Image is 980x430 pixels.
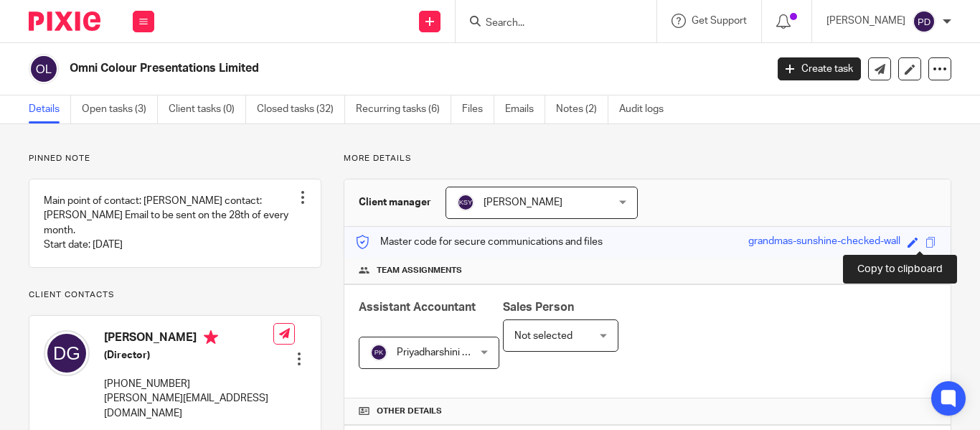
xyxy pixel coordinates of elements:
[748,234,900,251] div: grandmas-sunshine-checked-wall
[204,330,218,345] i: Primary
[619,95,674,123] a: Audit logs
[359,302,476,313] span: Assistant Accountant
[356,95,451,123] a: Recurring tasks (6)
[484,197,562,207] span: [PERSON_NAME]
[359,195,431,210] h3: Client manager
[355,235,603,249] p: Master code for secure communications and files
[826,14,905,28] p: [PERSON_NAME]
[104,330,273,348] h4: [PERSON_NAME]
[556,95,608,123] a: Notes (2)
[257,95,345,123] a: Closed tasks (32)
[692,16,747,26] span: Get Support
[505,95,545,123] a: Emails
[104,348,273,363] h5: (Director)
[344,153,951,164] p: More details
[377,406,442,417] span: Other details
[377,265,462,276] span: Team assignments
[503,302,574,313] span: Sales Person
[29,95,71,123] a: Details
[29,289,321,301] p: Client contacts
[82,95,158,123] a: Open tasks (3)
[484,17,613,30] input: Search
[29,54,59,84] img: svg%3E
[457,194,474,211] img: svg%3E
[370,344,387,361] img: svg%3E
[44,330,90,376] img: svg%3E
[397,347,499,357] span: Priyadharshini Kalidass
[104,391,273,421] p: [PERSON_NAME][EMAIL_ADDRESS][DOMAIN_NAME]
[29,11,100,31] img: Pixie
[462,95,494,123] a: Files
[514,331,573,341] span: Not selected
[29,153,321,164] p: Pinned note
[70,61,619,76] h2: Omni Colour Presentations Limited
[169,95,246,123] a: Client tasks (0)
[104,377,273,391] p: [PHONE_NUMBER]
[913,10,936,33] img: svg%3E
[778,57,861,80] a: Create task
